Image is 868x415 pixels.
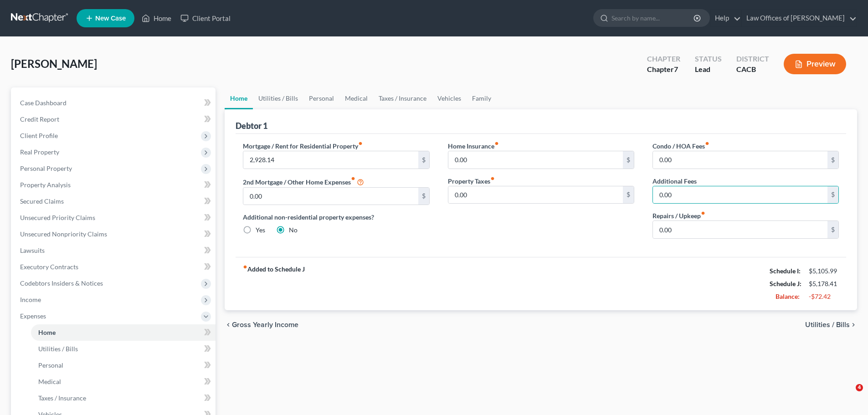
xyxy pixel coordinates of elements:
span: Home [38,328,56,336]
a: Personal [303,87,339,109]
label: Home Insurance [448,141,499,151]
div: $ [827,186,838,204]
a: Secured Claims [13,193,216,210]
div: Chapter [647,64,680,75]
span: Executory Contracts [20,263,78,271]
a: Home [137,10,176,26]
label: Additional non-residential property expenses? [243,212,429,222]
a: Vehicles [432,87,467,109]
span: Unsecured Nonpriority Claims [20,230,107,238]
a: Home [225,87,253,109]
a: Medical [31,374,216,390]
i: fiber_manual_record [701,211,705,215]
span: Expenses [20,312,46,320]
div: $5,178.41 [809,279,839,288]
i: fiber_manual_record [490,176,495,181]
div: $ [623,186,634,204]
span: Taxes / Insurance [38,394,86,402]
span: Gross Yearly Income [232,321,298,328]
button: Utilities / Bills chevron_right [805,321,857,328]
span: [PERSON_NAME] [11,57,97,70]
strong: Added to Schedule J [243,265,305,303]
i: fiber_manual_record [358,141,363,146]
i: fiber_manual_record [705,141,709,146]
a: Credit Report [13,111,216,128]
label: Additional Fees [652,176,697,186]
a: Lawsuits [13,242,216,259]
i: fiber_manual_record [243,265,247,269]
label: Mortgage / Rent for Residential Property [243,141,363,151]
a: Client Portal [176,10,235,26]
button: Preview [784,54,846,74]
iframe: Intercom live chat [837,384,859,406]
a: Medical [339,87,373,109]
label: 2nd Mortgage / Other Home Expenses [243,176,364,187]
div: $ [623,151,634,169]
a: Taxes / Insurance [373,87,432,109]
button: chevron_left Gross Yearly Income [225,321,298,328]
div: Chapter [647,54,680,64]
i: fiber_manual_record [351,176,355,181]
a: Taxes / Insurance [31,390,216,406]
label: Yes [256,225,265,235]
a: Personal [31,357,216,374]
span: Personal [38,361,63,369]
span: Credit Report [20,115,59,123]
span: Income [20,296,41,303]
div: $ [827,151,838,169]
span: Medical [38,378,61,385]
span: Lawsuits [20,246,45,254]
a: Unsecured Nonpriority Claims [13,226,216,242]
a: Family [467,87,497,109]
span: Property Analysis [20,181,71,189]
span: Unsecured Priority Claims [20,214,95,221]
span: Codebtors Insiders & Notices [20,279,103,287]
div: $5,105.99 [809,266,839,276]
input: -- [653,221,827,238]
a: Utilities / Bills [253,87,303,109]
i: fiber_manual_record [494,141,499,146]
div: Status [695,54,722,64]
span: Client Profile [20,132,58,139]
a: Unsecured Priority Claims [13,210,216,226]
label: Condo / HOA Fees [652,141,709,151]
a: Home [31,324,216,341]
div: District [736,54,769,64]
a: Property Analysis [13,177,216,193]
div: CACB [736,64,769,75]
a: Utilities / Bills [31,341,216,357]
span: Case Dashboard [20,99,67,107]
i: chevron_right [850,321,857,328]
strong: Schedule J: [770,280,801,287]
label: No [289,225,298,235]
span: Secured Claims [20,197,64,205]
label: Repairs / Upkeep [652,211,705,220]
span: Personal Property [20,164,72,172]
i: chevron_left [225,321,232,328]
input: -- [653,151,827,169]
a: Case Dashboard [13,95,216,111]
input: -- [653,186,827,204]
label: Property Taxes [448,176,495,186]
span: Utilities / Bills [805,321,850,328]
input: -- [243,188,418,205]
span: New Case [95,15,126,22]
input: -- [243,151,418,169]
div: $ [418,188,429,205]
input: -- [448,151,623,169]
a: Executory Contracts [13,259,216,275]
strong: Schedule I: [770,267,801,275]
span: Real Property [20,148,59,156]
a: Help [710,10,741,26]
span: Utilities / Bills [38,345,78,353]
div: $ [418,151,429,169]
input: -- [448,186,623,204]
strong: Balance: [776,292,800,300]
div: Debtor 1 [236,120,267,131]
div: Lead [695,64,722,75]
a: Law Offices of [PERSON_NAME] [742,10,857,26]
div: $ [827,221,838,238]
span: 7 [674,65,678,73]
div: -$72.42 [809,292,839,301]
span: 4 [856,384,863,391]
